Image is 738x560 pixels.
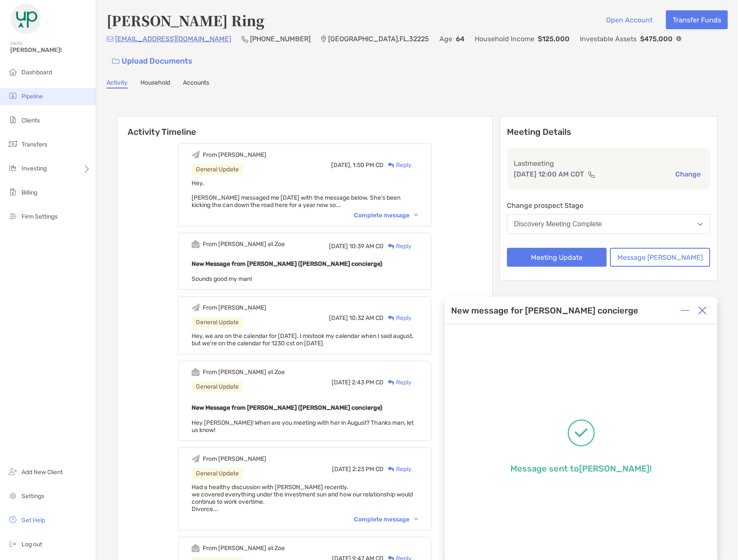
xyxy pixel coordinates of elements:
[8,67,18,77] img: dashboard icon
[451,305,638,316] div: New message for [PERSON_NAME] concierge
[538,33,570,44] p: $125,000
[115,33,231,44] p: [EMAIL_ADDRESS][DOMAIN_NAME]
[456,33,464,44] p: 64
[352,466,384,473] span: 2:23 PM CD
[203,368,285,376] div: From [PERSON_NAME] at Zoe
[507,214,711,234] button: Discovery Meeting Complete
[698,223,703,226] img: Open dropdown arrow
[21,93,43,100] span: Pipeline
[192,164,243,175] div: General Update
[388,466,394,472] img: Reply icon
[192,468,243,479] div: General Update
[384,313,412,323] div: Reply
[192,151,200,159] img: Event icon
[192,404,382,411] b: New Message from [PERSON_NAME] ([PERSON_NAME] concierge)
[192,455,200,463] img: Event icon
[192,381,243,392] div: General Update
[8,466,18,477] img: add_new_client icon
[107,37,113,42] img: Email Icon
[112,58,119,64] img: button icon
[192,419,414,434] span: Hey [PERSON_NAME]! When are you meeting with her in August? Thanks man, let us know!
[388,162,394,168] img: Reply icon
[388,380,394,385] img: Reply icon
[331,161,351,169] span: [DATE],
[192,317,243,328] div: General Update
[21,165,47,172] span: Investing
[321,36,326,43] img: Location Icon
[414,518,418,520] img: Chevron icon
[353,161,384,169] span: 1:50 PM CD
[610,248,710,267] button: Message [PERSON_NAME]
[384,242,412,251] div: Reply
[192,304,200,312] img: Event icon
[332,379,351,386] span: [DATE]
[349,314,384,322] span: 10:32 AM CD
[507,248,607,267] button: Meeting Update
[241,36,248,43] img: Phone Icon
[329,243,348,250] span: [DATE]
[681,306,689,315] img: Expand or collapse
[107,79,128,88] a: Activity
[192,260,382,268] b: New Message from [PERSON_NAME] ([PERSON_NAME] concierge)
[8,115,18,125] img: clients icon
[388,315,394,321] img: Reply icon
[349,243,384,250] span: 10:39 AM CD
[21,69,52,76] span: Dashboard
[384,465,412,474] div: Reply
[514,220,602,228] div: Discovery Meeting Complete
[514,158,704,169] p: Last meeting
[507,127,711,137] p: Meeting Details
[21,213,58,220] span: Firm Settings
[192,240,200,248] img: Event icon
[352,379,384,386] span: 2:43 PM CD
[192,484,413,513] span: Had a healthy discussion with [PERSON_NAME] recently. we covered everything under the investment ...
[475,33,534,44] p: Household Income
[21,117,40,124] span: Clients
[203,151,266,158] div: From [PERSON_NAME]
[192,275,252,283] span: Sounds good my man!
[21,493,44,500] span: Settings
[354,516,418,523] div: Complete message
[384,378,412,387] div: Reply
[673,170,703,179] button: Change
[588,171,595,178] img: communication type
[8,91,18,101] img: pipeline icon
[192,544,200,552] img: Event icon
[414,214,418,216] img: Chevron icon
[8,211,18,221] img: firm-settings icon
[8,539,18,549] img: logout icon
[332,466,351,473] span: [DATE]
[192,332,413,347] span: Hey, we are on the calendar for [DATE]. I mistook my calendar when I said august, but we're on th...
[354,212,418,219] div: Complete message
[507,200,711,211] p: Change prospect Stage
[698,306,707,315] img: Close
[117,116,492,137] h6: Activity Timeline
[21,541,42,548] span: Log out
[328,33,429,44] p: [GEOGRAPHIC_DATA] , FL , 32225
[107,52,198,70] a: Upload Documents
[567,419,595,447] img: Message successfully sent
[203,304,266,311] div: From [PERSON_NAME]
[666,10,728,29] button: Transfer Funds
[203,455,266,463] div: From [PERSON_NAME]
[107,10,265,30] h4: [PERSON_NAME] Ring
[388,243,394,249] img: Reply icon
[250,33,311,44] p: [PHONE_NUMBER]
[329,314,348,322] span: [DATE]
[676,36,681,41] img: Info Icon
[580,33,637,44] p: Investable Assets
[599,10,659,29] button: Open Account
[10,3,41,34] img: Zoe Logo
[439,33,452,44] p: Age
[203,240,285,248] div: From [PERSON_NAME] at Zoe
[8,490,18,501] img: settings icon
[192,180,400,209] span: Hey, [PERSON_NAME] messaged me [DATE] with the message below. She's been kicking the can down the...
[8,187,18,197] img: billing icon
[10,46,91,54] span: [PERSON_NAME]!
[21,469,63,476] span: Add New Client
[510,463,652,474] p: Message sent to [PERSON_NAME] !
[21,189,37,196] span: Billing
[183,79,209,88] a: Accounts
[21,141,47,148] span: Transfers
[384,161,412,170] div: Reply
